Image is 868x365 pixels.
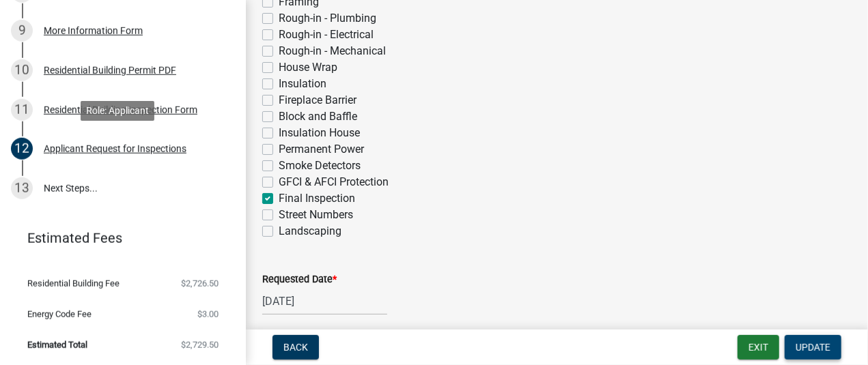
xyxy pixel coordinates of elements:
label: Requested Date [262,275,337,284]
span: Energy Code Fee [27,310,92,319]
div: 9 [11,20,33,42]
span: Estimated Total [27,340,87,349]
label: Permanent Power [279,141,364,158]
label: Rough-in - Plumbing [279,10,376,27]
label: Final Inspection [279,190,355,207]
span: Back [283,342,308,353]
button: Back [272,335,319,360]
button: Update [785,335,841,360]
div: Applicant Request for Inspections [44,144,186,154]
label: Insulation [279,76,326,92]
label: Rough-in - Electrical [279,27,374,43]
div: 12 [11,138,33,160]
span: Update [796,342,830,353]
div: Residential Building Inspection Form [44,105,197,115]
div: More Information Form [44,26,143,35]
button: Exit [738,335,779,360]
label: Fireplace Barrier [279,92,356,108]
span: $2,729.50 [181,340,219,349]
div: 13 [11,177,33,199]
input: mm/dd/yyyy [262,287,387,315]
label: Block and Baffle [279,108,357,125]
span: $2,726.50 [181,279,219,288]
span: $3.00 [197,310,219,319]
label: GFCI & AFCI Protection [279,174,389,190]
label: Rough-in - Mechanical [279,43,386,59]
a: Estimated Fees [11,224,224,252]
div: Residential Building Permit PDF [44,65,176,75]
div: Role: Applicant [81,101,154,121]
label: Street Numbers [279,207,353,223]
div: 11 [11,99,33,121]
label: Insulation House [279,125,360,141]
label: Landscaping [279,223,341,239]
label: House Wrap [279,59,337,76]
span: Residential Building Fee [27,279,120,288]
div: 10 [11,59,33,81]
label: Smoke Detectors [279,158,361,174]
